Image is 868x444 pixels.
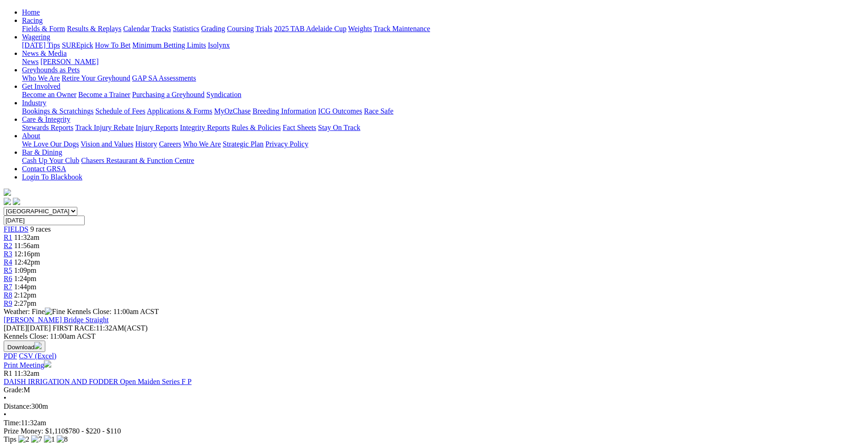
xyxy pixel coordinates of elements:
[159,140,181,148] a: Careers
[22,58,38,65] a: News
[14,242,39,249] span: 11:56am
[22,148,62,156] a: Bar & Dining
[22,107,864,115] div: Industry
[183,140,221,148] a: Who We Are
[364,107,393,115] a: Race Safe
[4,394,6,402] span: •
[4,216,85,225] input: Select date
[4,291,12,299] span: R8
[40,58,98,65] a: [PERSON_NAME]
[14,233,39,241] span: 11:32am
[95,41,131,49] a: How To Bet
[57,435,68,444] img: 8
[44,435,55,444] img: 1
[22,8,40,16] a: Home
[374,25,430,32] a: Track Maintenance
[67,308,159,315] span: Kennels Close: 11:00am ACST
[4,225,28,233] span: FIELDS
[4,402,864,411] div: 300m
[22,33,50,41] a: Wagering
[22,91,76,98] a: Become an Owner
[135,140,157,148] a: History
[14,275,37,282] span: 1:24pm
[4,427,864,435] div: Prize Money: $1,110
[135,124,178,131] a: Injury Reports
[22,74,864,82] div: Greyhounds as Pets
[4,419,21,427] span: Time:
[255,25,272,32] a: Trials
[4,378,192,385] a: DAISH IRRIGATION AND FODDER Open Maiden Series F P
[265,140,308,148] a: Privacy Policy
[4,324,27,332] span: [DATE]
[14,291,37,299] span: 2:12pm
[22,140,79,148] a: We Love Our Dogs
[22,66,80,74] a: Greyhounds as Pets
[4,198,11,205] img: facebook.svg
[22,41,60,49] a: [DATE] Tips
[4,352,17,360] a: PDF
[22,165,66,173] a: Contact GRSA
[223,140,264,148] a: Strategic Plan
[227,25,254,32] a: Coursing
[4,352,864,360] div: Download
[14,369,39,377] span: 11:32am
[253,107,316,115] a: Breeding Information
[4,361,51,369] a: Print Meeting
[4,386,864,394] div: M
[214,107,251,115] a: MyOzChase
[4,275,12,282] a: R6
[14,258,40,266] span: 12:42pm
[4,308,67,315] span: Weather: Fine
[22,115,70,123] a: Care & Integrity
[173,25,199,32] a: Statistics
[22,124,73,131] a: Stewards Reports
[22,124,864,132] div: Care & Integrity
[53,324,148,332] span: 11:32AM(ACST)
[22,107,93,115] a: Bookings & Scratchings
[232,124,281,131] a: Rules & Policies
[44,360,51,368] img: printer.svg
[4,299,12,307] a: R9
[22,25,864,33] div: Racing
[4,332,864,341] div: Kennels Close: 11:00am ACST
[45,308,65,316] img: Fine
[34,342,42,349] img: download.svg
[4,411,6,418] span: •
[81,157,194,164] a: Chasers Restaurant & Function Centre
[62,41,93,49] a: SUREpick
[22,82,60,90] a: Get Involved
[13,198,20,205] img: twitter.svg
[208,41,230,49] a: Isolynx
[4,233,12,241] a: R1
[14,266,37,274] span: 1:09pm
[201,25,225,32] a: Grading
[22,74,60,82] a: Who We Are
[22,91,864,99] div: Get Involved
[4,419,864,427] div: 11:32am
[4,258,12,266] a: R4
[4,341,45,352] button: Download
[4,242,12,249] a: R2
[4,250,12,258] a: R3
[4,386,24,394] span: Grade:
[22,25,65,32] a: Fields & Form
[132,41,206,49] a: Minimum Betting Limits
[147,107,212,115] a: Applications & Forms
[151,25,171,32] a: Tracks
[132,91,205,98] a: Purchasing a Greyhound
[22,173,82,181] a: Login To Blackbook
[75,124,134,131] a: Track Injury Rebate
[206,91,241,98] a: Syndication
[4,266,12,274] a: R5
[22,157,864,165] div: Bar & Dining
[81,140,133,148] a: Vision and Values
[19,352,56,360] a: CSV (Excel)
[95,107,145,115] a: Schedule of Fees
[78,91,130,98] a: Become a Trainer
[283,124,316,131] a: Fact Sheets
